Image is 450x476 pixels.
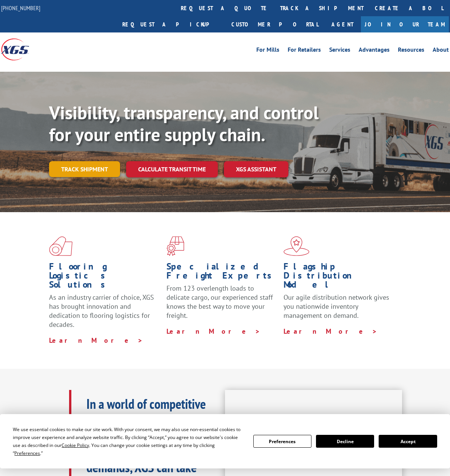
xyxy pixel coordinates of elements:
button: Preferences [253,435,311,448]
a: XGS ASSISTANT [224,161,288,177]
img: xgs-icon-flagship-distribution-model-red [284,236,310,256]
a: Resources [398,47,424,55]
span: Cookie Policy [62,442,89,448]
a: Request a pickup [117,16,226,32]
span: Preferences [14,450,40,456]
button: Decline [316,435,374,448]
a: Learn More > [49,336,143,345]
a: Customer Portal [226,16,324,32]
span: Our agile distribution network gives you nationwide inventory management on demand. [284,293,389,320]
a: Calculate transit time [126,161,218,177]
a: Agent [324,16,361,32]
p: From 123 overlength loads to delicate cargo, our experienced staff knows the best way to move you... [166,284,278,327]
h1: Flagship Distribution Model [284,262,395,293]
img: xgs-icon-total-supply-chain-intelligence-red [49,236,72,256]
span: As an industry carrier of choice, XGS has brought innovation and dedication to flooring logistics... [49,293,154,328]
div: We use essential cookies to make our site work. With your consent, we may also use non-essential ... [13,425,244,457]
a: Track shipment [49,161,120,177]
img: xgs-icon-focused-on-flooring-red [166,236,184,256]
a: Join Our Team [361,16,449,32]
a: For Mills [256,47,279,55]
a: Advantages [359,47,390,55]
b: Visibility, transparency, and control for your entire supply chain. [49,101,319,146]
a: About [433,47,449,55]
a: For Retailers [288,47,321,55]
a: Learn More > [284,327,378,336]
a: Services [329,47,350,55]
button: Accept [379,435,437,448]
h1: Flooring Logistics Solutions [49,262,161,293]
h1: Specialized Freight Experts [166,262,278,284]
a: [PHONE_NUMBER] [1,4,40,12]
a: Learn More > [166,327,260,336]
